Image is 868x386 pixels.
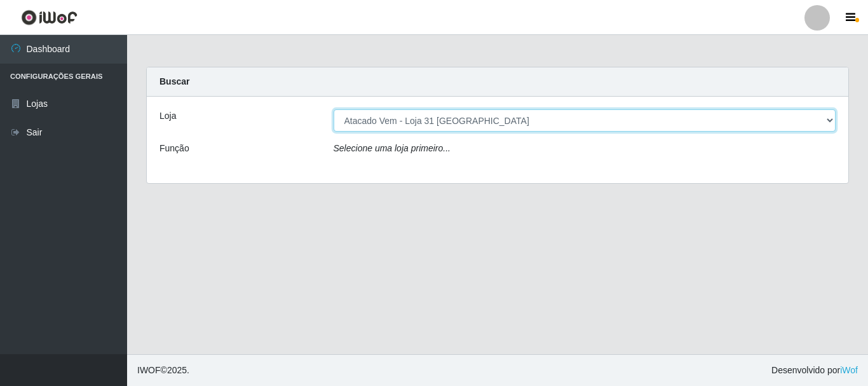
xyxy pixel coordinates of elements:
[159,76,189,86] strong: Buscar
[159,142,189,155] label: Função
[840,365,858,375] a: iWof
[21,10,78,25] img: CoreUI Logo
[159,109,176,123] label: Loja
[137,365,161,375] span: IWOF
[771,364,858,377] span: Desenvolvido por
[334,143,451,153] i: Selecione uma loja primeiro...
[137,364,189,377] span: © 2025 .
